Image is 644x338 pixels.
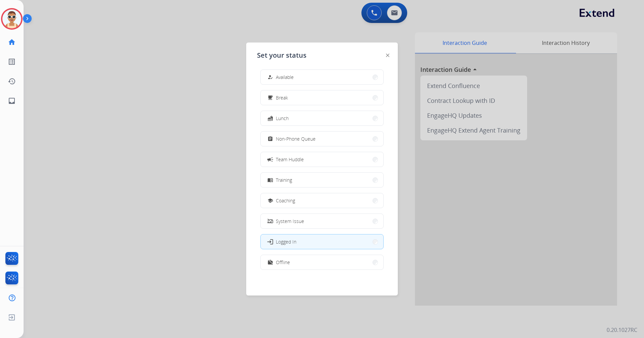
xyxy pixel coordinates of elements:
[276,197,295,204] span: Coaching
[276,176,292,184] span: Training
[267,198,273,203] mat-icon: school
[8,77,16,85] mat-icon: history
[267,218,273,224] mat-icon: phonelink_off
[267,177,273,183] mat-icon: menu_book
[276,218,304,225] span: System Issue
[8,58,16,66] mat-icon: list_alt
[276,74,294,81] span: Available
[276,115,289,122] span: Lunch
[8,38,16,46] mat-icon: home
[276,94,288,101] span: Break
[261,234,383,249] button: Logged In
[261,214,383,228] button: System Issue
[607,326,637,334] p: 0.20.1027RC
[261,193,383,208] button: Coaching
[267,156,273,163] mat-icon: campaign
[267,136,273,142] mat-icon: assignment
[267,259,273,265] mat-icon: work_off
[276,259,290,266] span: Offline
[261,173,383,187] button: Training
[261,111,383,125] button: Lunch
[276,135,316,142] span: Non-Phone Queue
[261,70,383,84] button: Available
[261,255,383,270] button: Offline
[267,95,273,101] mat-icon: free_breakfast
[386,54,389,57] img: close-button
[261,152,383,167] button: Team Huddle
[257,51,307,60] span: Set your status
[276,238,296,245] span: Logged In
[8,97,16,105] mat-icon: inbox
[267,115,273,121] mat-icon: fastfood
[276,156,304,163] span: Team Huddle
[261,132,383,146] button: Non-Phone Queue
[267,74,273,80] mat-icon: how_to_reg
[261,90,383,105] button: Break
[267,238,273,245] mat-icon: login
[2,9,21,28] img: avatar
